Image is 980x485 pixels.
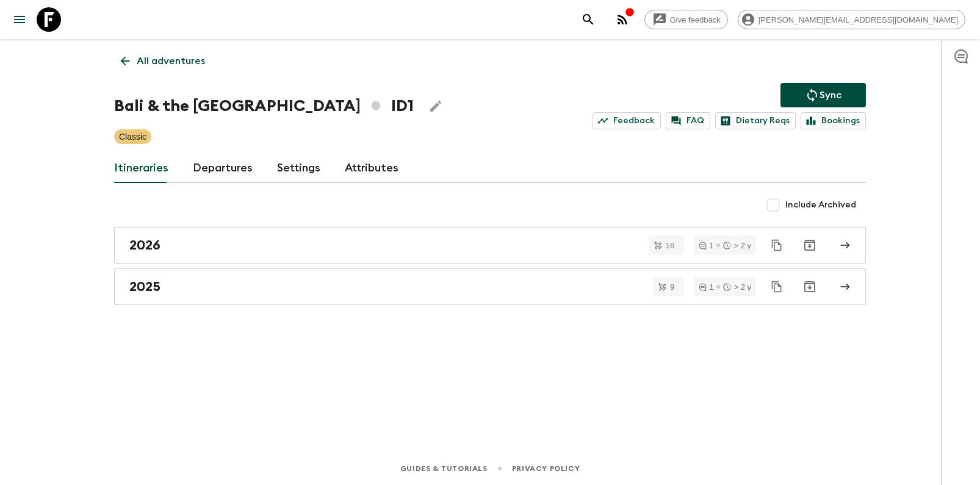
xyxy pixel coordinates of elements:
a: Guides & Tutorials [400,462,488,475]
a: FAQ [666,112,710,129]
button: menu [7,7,32,32]
button: Archive [798,275,822,299]
a: 2025 [114,268,866,305]
div: [PERSON_NAME][EMAIL_ADDRESS][DOMAIN_NAME] [738,10,965,29]
p: All adventures [137,54,205,68]
a: Dietary Reqs [715,112,796,129]
a: Attributes [345,154,398,183]
p: Classic [119,131,146,143]
button: search adventures [576,7,600,32]
h1: Bali & the [GEOGRAPHIC_DATA] ID1 [114,94,414,118]
div: 1 [699,242,713,250]
a: Privacy Policy [512,462,580,475]
a: Departures [193,154,253,183]
a: Bookings [801,112,866,129]
a: 2026 [114,227,866,264]
a: All adventures [114,49,212,73]
a: Feedback [593,112,661,129]
button: Duplicate [766,276,788,298]
div: > 2 y [723,283,751,291]
span: 9 [663,283,682,291]
h2: 2026 [129,237,160,253]
button: Edit Adventure Title [423,94,448,118]
p: Sync [820,88,841,102]
span: Give feedback [663,15,727,24]
span: Include Archived [785,199,856,211]
span: 16 [658,242,682,250]
a: Settings [277,154,320,183]
a: Give feedback [644,10,728,29]
span: [PERSON_NAME][EMAIL_ADDRESS][DOMAIN_NAME] [752,15,965,24]
button: Sync adventure departures to the booking engine [780,83,866,107]
a: Itineraries [114,154,168,183]
button: Duplicate [766,234,788,256]
div: 1 [699,283,713,291]
button: Archive [798,233,822,257]
h2: 2025 [129,279,160,295]
div: > 2 y [723,242,751,250]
